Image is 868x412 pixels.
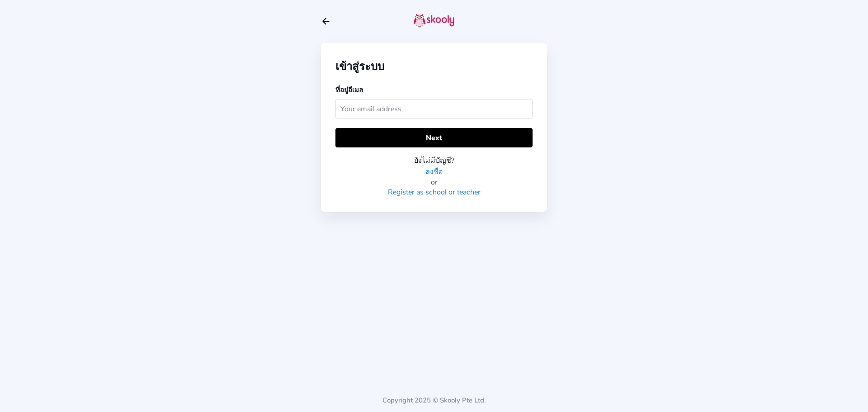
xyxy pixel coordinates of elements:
[321,16,331,26] button: arrow back outline
[335,128,533,147] button: Next
[335,155,533,166] div: ยังไม่มีบัญชี?
[414,13,454,28] img: skooly-logo.png
[335,85,363,95] label: ที่อยู่อีเมล
[335,57,533,75] div: เข้าสู่ระบบ
[425,166,443,177] a: ลงชื่อ
[335,99,533,118] input: Your email address
[335,177,533,187] div: or
[388,187,481,197] a: Register as school or teacher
